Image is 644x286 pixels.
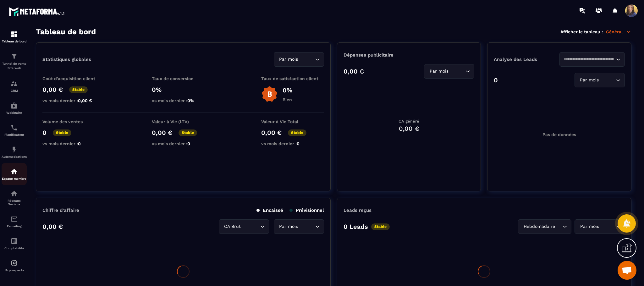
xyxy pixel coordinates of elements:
[618,261,636,280] a: Ouvrir le chat
[152,119,215,124] p: Valeur à Vie (LTV)
[575,219,625,234] div: Search for option
[256,207,283,213] p: Encaissé
[297,141,300,146] span: 0
[42,129,47,136] p: 0
[42,76,105,81] p: Coût d'acquisition client
[579,77,600,84] span: Par mois
[300,56,314,63] input: Search for option
[42,57,91,62] p: Statistiques globales
[344,52,475,58] p: Dépenses publicitaire
[42,119,105,124] p: Volume des ventes
[78,141,81,146] span: 0
[2,119,27,141] a: schedulerschedulerPlanificateur
[2,111,27,114] p: Webinaire
[542,132,576,137] p: Pas de données
[2,141,27,163] a: automationsautomationsAutomatisations
[522,223,556,230] span: Hebdomadaire
[10,80,18,87] img: formation
[42,141,105,146] p: vs mois dernier :
[69,86,88,93] p: Stable
[2,89,27,92] p: CRM
[187,98,194,103] span: 0%
[344,207,372,213] p: Leads reçus
[10,124,18,131] img: scheduler
[575,73,625,87] div: Search for option
[2,211,27,233] a: emailemailE-mailing
[261,119,324,124] p: Valeur à Vie Total
[179,129,197,136] p: Stable
[2,163,27,185] a: automationsautomationsEspace membre
[2,199,27,206] p: Réseaux Sociaux
[289,207,324,213] p: Prévisionnel
[242,223,259,230] input: Search for option
[278,56,300,63] span: Par mois
[450,68,464,75] input: Search for option
[344,223,368,230] p: 0 Leads
[9,6,65,17] img: logo
[579,223,600,230] span: Par mois
[2,224,27,228] p: E-mailing
[274,219,324,234] div: Search for option
[2,246,27,250] p: Comptabilité
[261,86,278,102] img: b-badge-o.b3b20ee6.svg
[606,29,631,35] p: Général
[10,237,18,245] img: accountant
[424,64,474,79] div: Search for option
[223,223,242,230] span: CA Brut
[152,76,215,81] p: Taux de conversion
[2,133,27,136] p: Planificateur
[10,102,18,109] img: automations
[2,26,27,48] a: formationformationTableau de bord
[283,97,292,102] p: Bien
[36,27,96,36] h3: Tableau de bord
[2,177,27,180] p: Espace membre
[187,141,190,146] span: 0
[10,30,18,38] img: formation
[42,207,79,213] p: Chiffre d’affaire
[2,97,27,119] a: automationsautomationsWebinaire
[560,29,603,34] p: Afficher le tableau :
[152,98,215,103] p: vs mois dernier :
[494,57,559,62] p: Analyse des Leads
[42,223,63,230] p: 0,00 €
[274,52,324,67] div: Search for option
[600,77,614,84] input: Search for option
[344,68,364,75] p: 0,00 €
[152,129,172,136] p: 0,00 €
[78,98,92,103] span: 0,00 €
[556,223,561,230] input: Search for option
[10,146,18,153] img: automations
[10,190,18,197] img: social-network
[2,62,27,70] p: Tunnel de vente Site web
[283,86,292,94] p: 0%
[2,268,27,272] p: IA prospects
[278,223,300,230] span: Par mois
[261,76,324,81] p: Taux de satisfaction client
[10,259,18,267] img: automations
[10,168,18,175] img: automations
[2,185,27,211] a: social-networksocial-networkRéseaux Sociaux
[2,48,27,75] a: formationformationTunnel de vente Site web
[300,223,314,230] input: Search for option
[600,223,614,230] input: Search for option
[42,98,105,103] p: vs mois dernier :
[2,75,27,97] a: formationformationCRM
[518,219,571,234] div: Search for option
[261,141,324,146] p: vs mois dernier :
[10,215,18,223] img: email
[152,86,215,93] p: 0%
[559,52,625,67] div: Search for option
[2,155,27,158] p: Automatisations
[371,223,390,230] p: Stable
[219,219,269,234] div: Search for option
[152,141,215,146] p: vs mois dernier :
[2,233,27,255] a: accountantaccountantComptabilité
[2,40,27,43] p: Tableau de bord
[288,129,306,136] p: Stable
[494,76,498,84] p: 0
[428,68,450,75] span: Par mois
[564,56,614,63] input: Search for option
[10,52,18,60] img: formation
[53,129,71,136] p: Stable
[261,129,282,136] p: 0,00 €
